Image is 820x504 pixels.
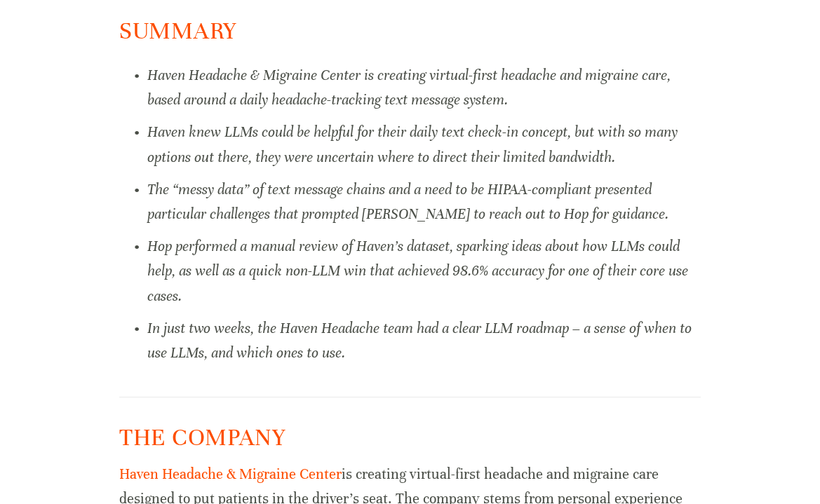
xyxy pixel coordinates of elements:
em: Hop performed a manual review of Haven’s dataset, sparking ideas about how LLMs could help, as we... [147,238,692,304]
em: Haven Headache & Migraine Center is creating virtual-first headache and migraine care, based arou... [147,67,674,109]
em: In just two weeks, the Haven Headache team had a clear LLM roadmap – a sense of when to use LLMs,... [147,320,695,362]
a: Haven Headache & Migraine Center [119,465,342,483]
em: The “messy data” of text message chains and a need to be HIPAA-compliant presented particular cha... [147,181,668,223]
h2: THE COMPANY [119,421,701,454]
em: Haven knew LLMs could be helpful for their daily text check-in concept, but with so many options ... [147,123,681,165]
h2: SUMMARY [119,15,701,48]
